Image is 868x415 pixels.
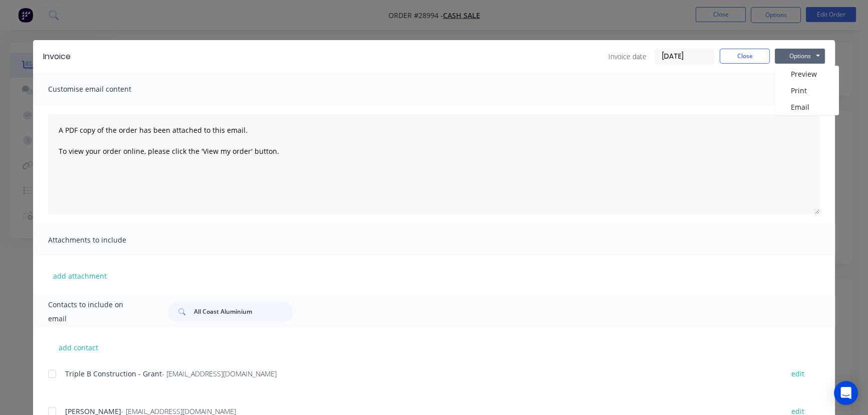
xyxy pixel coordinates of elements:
button: Close [720,49,770,64]
textarea: A PDF copy of the order has been attached to this email. To view your order online, please click ... [48,114,820,215]
span: Customise email content [48,82,158,96]
button: Options [775,49,825,64]
input: Search... [194,302,293,322]
span: Triple B Construction - Grant [65,369,162,378]
span: Invoice date [608,51,646,62]
button: Email [775,99,839,115]
button: add attachment [48,268,112,283]
button: edit [785,367,810,380]
span: Contacts to include on email [48,298,143,326]
button: Print [775,82,839,99]
div: Open Intercom Messenger [834,381,858,405]
span: - [EMAIL_ADDRESS][DOMAIN_NAME] [162,369,277,378]
button: Preview [775,66,839,82]
div: Invoice [43,51,71,63]
span: Attachments to include [48,233,158,247]
button: add contact [48,340,108,355]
